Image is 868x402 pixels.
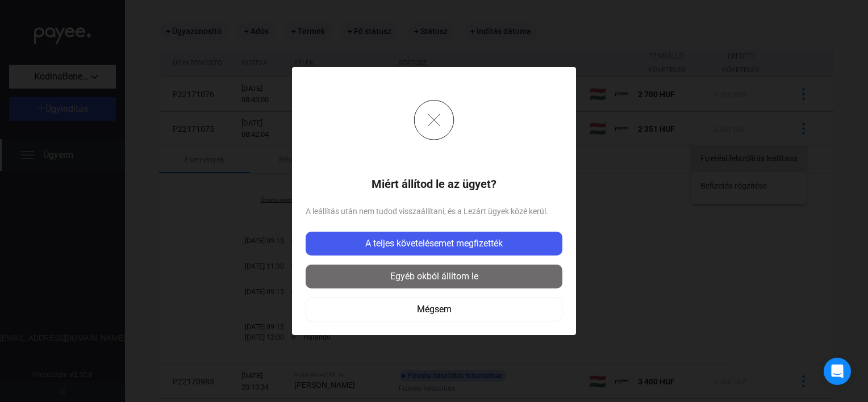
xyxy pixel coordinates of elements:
div: Open Intercom Messenger [824,358,851,385]
button: Egyéb okból állítom le [306,265,562,288]
div: Mégsem [310,303,558,316]
span: A leállítás után nem tudod visszaállítani, és a Lezárt ügyek közé kerül. [306,204,562,218]
button: A teljes követelésemet megfizették [306,232,562,256]
div: Egyéb okból állítom le [309,270,559,283]
div: A teljes követelésemet megfizették [309,237,559,250]
img: cross-grey-circle.svg [414,100,454,140]
h1: Miért állítod le az ügyet? [306,177,562,191]
button: Mégsem [306,298,562,321]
